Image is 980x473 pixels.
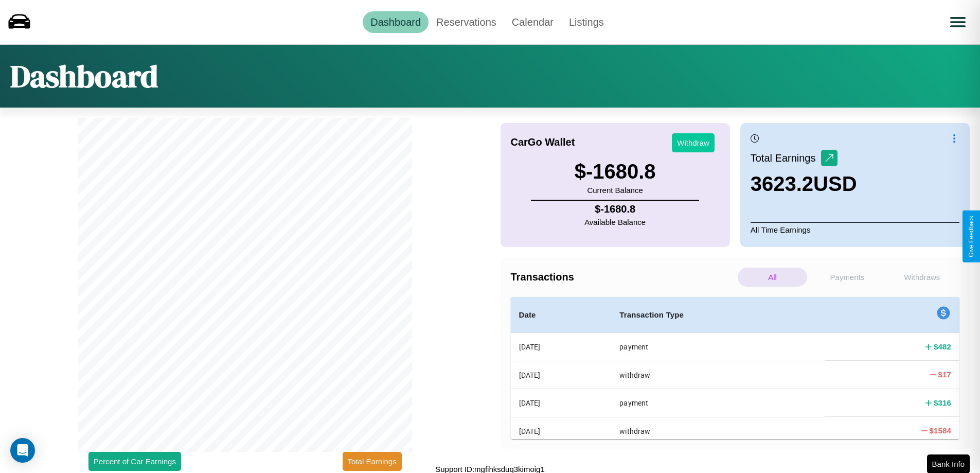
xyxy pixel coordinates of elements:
th: withdraw [611,361,825,389]
button: Total Earnings [343,452,402,471]
h4: CarGo Wallet [511,136,575,148]
h4: Transaction Type [619,309,816,321]
h3: 3623.2 USD [751,172,857,196]
h4: $ 316 [934,397,951,408]
a: Calendar [504,11,561,33]
p: Withdraws [887,268,957,287]
button: Open menu [943,8,972,37]
th: [DATE] [511,361,612,389]
h3: $ -1680.8 [575,160,656,183]
th: [DATE] [511,417,612,445]
h1: Dashboard [10,55,158,97]
p: Total Earnings [751,149,821,167]
p: All [738,268,807,287]
p: Current Balance [575,183,656,197]
a: Dashboard [363,11,429,33]
th: [DATE] [511,333,612,361]
h4: $ 17 [938,369,952,380]
button: Percent of Car Earnings [88,452,181,471]
p: All Time Earnings [751,222,959,237]
h4: Transactions [511,271,735,283]
p: Payments [812,268,882,287]
p: Available Balance [584,215,646,229]
button: Withdraw [672,133,715,152]
th: payment [611,389,825,417]
h4: Date [519,309,603,321]
div: Give Feedback [968,216,975,257]
h4: $ -1680.8 [584,203,646,215]
th: [DATE] [511,389,612,417]
h4: $ 482 [934,341,951,352]
a: Reservations [429,11,504,33]
h4: $ 1584 [930,425,951,436]
th: payment [611,333,825,361]
a: Listings [561,11,612,33]
th: withdraw [611,417,825,445]
div: Open Intercom Messenger [10,438,35,463]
